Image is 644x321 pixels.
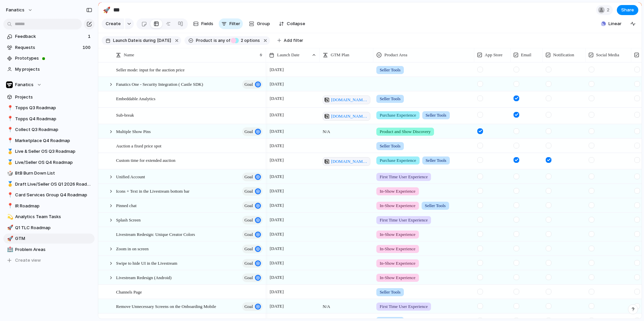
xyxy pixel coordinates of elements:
[116,94,155,102] span: Embeddable Analytics
[331,97,368,103] span: [DOMAIN_NAME][URL]
[3,157,95,168] a: 🥇Live/Seller OS Q4 Roadmap
[3,5,36,15] button: fanatics
[242,273,263,282] button: goal
[15,224,92,231] span: Q1 TLC Roadmap
[3,234,95,244] div: 🚀GTM
[15,159,92,166] span: Live/Seller OS Q4 Roadmap
[380,202,416,209] span: In-Show Experience
[239,38,244,43] span: 2
[245,215,253,225] span: goal
[219,18,243,29] button: Filter
[15,137,92,144] span: Marketplace Q4 Roadmap
[331,52,349,58] span: GTM Plan
[102,18,124,29] button: Create
[380,188,416,195] span: In-Show Experience
[116,127,151,135] span: Multiple Show Pins
[116,142,161,149] span: Auction a fixed price spot
[15,33,86,40] span: Feedback
[3,245,95,255] div: 🏥Problem Areas
[7,235,12,243] div: 🚀
[426,157,446,164] span: Seller Tools
[3,125,95,135] div: 📍Collect Q3 Roadmap
[3,114,95,124] a: 📍Topps Q4 Roadmap
[384,52,407,58] span: Product Area
[3,31,95,42] a: Feedback1
[268,302,285,310] span: [DATE]
[116,216,141,223] span: Splash Screen
[6,148,13,155] button: 🥇
[553,52,574,58] span: Notification
[7,137,12,144] div: 📍
[116,111,134,119] span: Sub-break
[3,53,95,63] a: Prototypes
[103,5,110,14] div: 🚀
[6,224,13,231] button: 🚀
[380,143,400,149] span: Seller Tools
[116,187,190,195] span: Icons + Text in the Livestream bottom bar
[245,244,253,254] span: goal
[3,223,95,233] a: 🚀Q1 TLC Roadmap
[116,66,184,73] span: Seller mode: input for the auction price
[113,38,138,44] span: Launch Date
[3,212,95,222] div: 💫Analytics Team Tasks
[116,273,171,281] span: Livestream Redesign (Android)
[380,246,416,252] span: In-Show Experience
[277,52,300,58] span: Launch Date
[7,202,12,210] div: 📍
[6,170,13,177] button: 🎲
[7,224,12,232] div: 🚀
[7,170,12,177] div: 🎲
[15,44,80,51] span: Requests
[116,80,203,88] span: Fanatics One - Security Integration ( Castle SDK)
[287,20,305,27] span: Collapse
[380,174,428,180] span: First Time User Experience
[7,115,12,123] div: 📍
[617,5,638,15] button: Share
[242,80,263,89] button: goal
[268,173,285,181] span: [DATE]
[15,66,92,73] span: My projects
[245,80,253,89] span: goal
[6,213,13,220] button: 💫
[214,38,217,44] span: is
[3,103,95,113] div: 📍Topps Q3 Roadmap
[273,36,307,45] button: Add filter
[607,7,611,13] span: 2
[3,92,95,102] a: Projects
[231,37,261,44] button: 2 options
[106,20,121,27] span: Create
[380,95,400,102] span: Seller Tools
[242,216,263,224] button: goal
[6,116,13,122] button: 📍
[116,173,145,180] span: Unified Account
[15,105,92,111] span: Topps Q3 Roadmap
[15,246,92,253] span: Problem Areas
[3,179,95,189] a: 🥇Draft Live/Seller OS Q1 2026 Roadmap
[380,260,416,267] span: In-Show Experience
[6,235,13,242] button: 🚀
[426,112,446,119] span: Seller Tools
[3,146,95,156] a: 🥇Live & Seller OS Q3 Roadmap
[6,7,24,13] span: fanatics
[3,190,95,200] a: 📍Card Services Group Q4 Roadmap
[246,18,273,29] button: Group
[245,302,253,311] span: goal
[3,64,95,74] a: My projects
[7,158,12,166] div: 🥇
[521,52,531,58] span: Email
[6,192,13,198] button: 📍
[245,127,253,136] span: goal
[3,201,95,211] a: 📍IR Roadmap
[268,259,285,267] span: [DATE]
[268,245,285,253] span: [DATE]
[156,37,172,44] button: [DATE]
[245,187,253,196] span: goal
[485,52,502,58] span: App Store
[320,125,373,135] span: N/A
[242,302,263,311] button: goal
[217,38,230,44] span: any of
[139,38,142,44] span: is
[15,257,41,264] span: Create view
[323,95,370,104] a: [DOMAIN_NAME][URL]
